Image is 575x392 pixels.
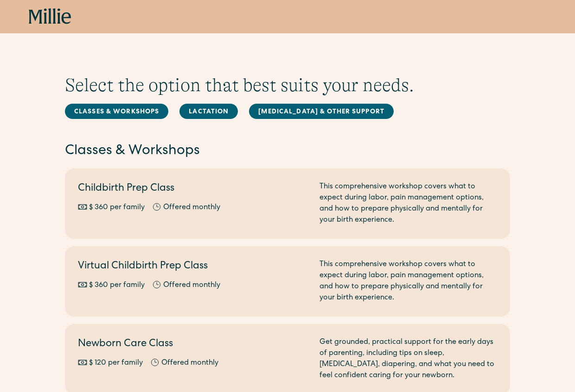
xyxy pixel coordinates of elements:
[65,246,510,317] a: Virtual Childbirth Prep Class$ 360 per familyOffered monthlyThis comprehensive workshop covers wh...
[319,337,497,381] div: Get grounded, practical support for the early days of parenting, including tips on sleep, [MEDICA...
[161,358,218,369] div: Offered monthly
[249,104,394,119] a: [MEDICAL_DATA] & Other Support
[319,259,497,304] div: This comprehensive workshop covers what to expect during labor, pain management options, and how ...
[89,202,145,213] div: $ 360 per family
[65,168,510,239] a: Childbirth Prep Class$ 360 per familyOffered monthlyThis comprehensive workshop covers what to ex...
[65,104,168,119] a: Classes & Workshops
[319,181,497,226] div: This comprehensive workshop covers what to expect during labor, pain management options, and how ...
[78,259,308,274] h2: Virtual Childbirth Prep Class
[65,142,510,161] h2: Classes & Workshops
[179,104,238,119] a: Lactation
[89,280,145,291] div: $ 360 per family
[163,280,220,291] div: Offered monthly
[89,358,143,369] div: $ 120 per family
[163,202,220,213] div: Offered monthly
[78,337,308,352] h2: Newborn Care Class
[78,181,308,197] h2: Childbirth Prep Class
